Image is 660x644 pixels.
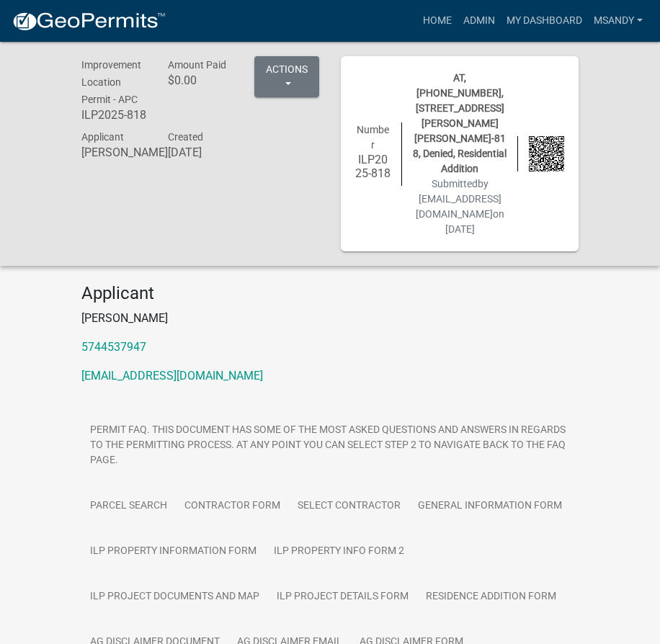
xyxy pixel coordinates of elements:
a: Home [417,7,458,35]
a: Admin [458,7,501,35]
span: AT, [PHONE_NUMBER], [STREET_ADDRESS][PERSON_NAME][PERSON_NAME]-818, Denied, Residential Addition [413,72,507,174]
a: General Information Form [409,483,571,529]
a: ILP Project Documents and Map [81,574,268,620]
a: ILP Property Information Form [81,529,265,575]
button: Actions [254,56,319,97]
a: msandy [588,7,648,35]
a: My Dashboard [501,7,588,35]
span: Applicant [81,131,124,143]
p: [PERSON_NAME] [81,310,579,327]
span: Created [168,131,203,143]
h6: [DATE] [168,146,233,159]
h4: Applicant [81,283,579,304]
span: Improvement Location Permit - APC [81,59,141,105]
span: Amount Paid [168,59,226,71]
a: Permit FAQ. This document has some of the most asked questions and answers in regards to the perm... [81,408,579,484]
a: [EMAIL_ADDRESS][DOMAIN_NAME] [81,369,263,383]
h6: ILP2025-818 [81,108,146,122]
span: Number [357,124,389,151]
span: Submitted on [DATE] [416,178,504,235]
span: by [EMAIL_ADDRESS][DOMAIN_NAME] [416,178,501,220]
img: QR code [529,136,564,171]
a: ILP Project Details Form [268,574,417,620]
a: Residence Addition Form [417,574,565,620]
a: 5744537947 [81,340,146,354]
a: Select contractor [289,483,409,529]
h6: [PERSON_NAME] [81,146,146,159]
a: Contractor Form [176,483,289,529]
h6: $0.00 [168,73,233,87]
a: Parcel search [81,483,176,529]
h6: ILP2025-818 [355,153,391,180]
a: ILP Property Info Form 2 [265,529,413,575]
